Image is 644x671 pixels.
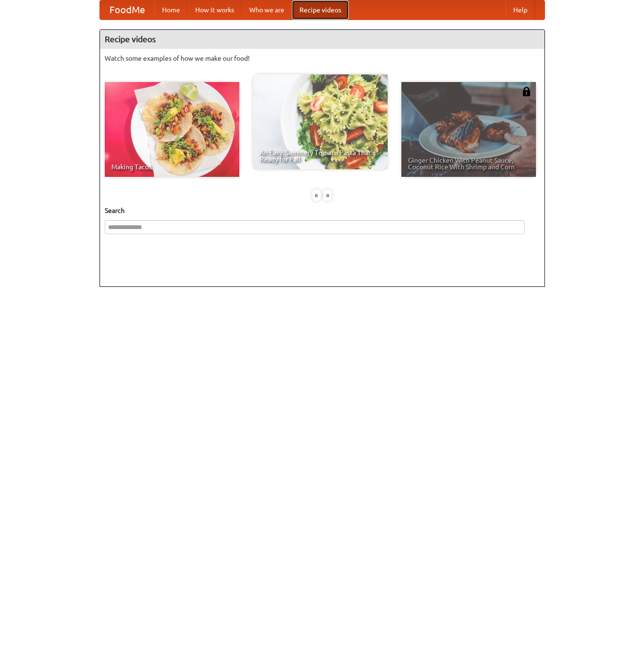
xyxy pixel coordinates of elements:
a: Making Tacos [105,82,239,177]
a: Home [154,0,188,19]
a: Who we are [242,0,292,19]
p: Watch some examples of how we make our food! [105,54,540,63]
a: How it works [188,0,242,19]
span: Making Tacos [111,164,233,170]
h4: Recipe videos [100,30,544,49]
img: 483408.png [522,87,531,96]
div: » [323,189,332,201]
a: An Easy, Summery Tomato Pasta That's Ready for Fall [253,74,388,169]
span: An Easy, Summery Tomato Pasta That's Ready for Fall [260,149,381,163]
div: « [312,189,321,201]
a: Help [506,0,535,19]
a: FoodMe [100,0,154,19]
a: Recipe videos [292,0,349,19]
h5: Search [105,206,540,215]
